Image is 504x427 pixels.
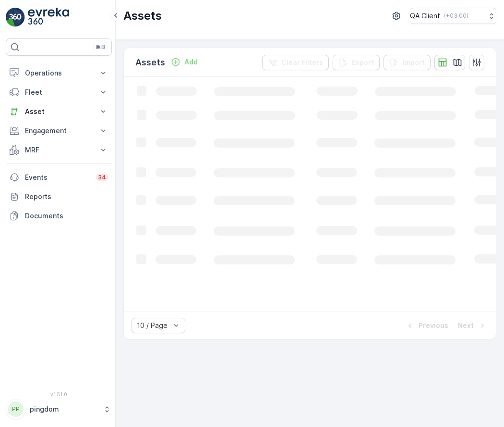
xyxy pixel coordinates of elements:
[167,56,202,68] button: Add
[6,206,112,226] a: Documents
[6,140,112,160] button: MRF
[25,126,93,136] p: Engagement
[419,321,448,330] p: Previous
[410,8,496,24] button: QA Client(+03:00)
[457,320,488,331] button: Next
[6,399,112,419] button: PPpingdom
[410,11,440,21] p: QA Client
[25,88,93,97] p: Fleet
[6,63,112,83] button: Operations
[123,8,162,24] p: Assets
[135,56,165,69] p: Assets
[404,320,449,331] button: Previous
[6,83,112,102] button: Fleet
[6,187,112,206] a: Reports
[6,121,112,140] button: Engagement
[6,391,112,397] span: v 1.51.0
[6,8,25,27] img: logo
[30,404,98,414] p: pingdom
[25,107,93,116] p: Asset
[25,211,108,221] p: Documents
[352,58,374,67] p: Export
[8,402,24,417] div: PP
[6,102,112,121] button: Asset
[25,68,93,78] p: Operations
[25,145,93,155] p: MRF
[25,192,108,201] p: Reports
[281,58,323,67] p: Clear Filters
[403,58,425,67] p: Import
[96,43,105,51] p: ⌘B
[333,55,380,70] button: Export
[458,321,474,330] p: Next
[384,55,431,70] button: Import
[25,173,90,182] p: Events
[262,55,329,70] button: Clear Filters
[28,8,69,27] img: logo_light-DOdMpM7g.png
[184,57,198,67] p: Add
[6,168,112,187] a: Events34
[98,174,106,181] p: 34
[444,12,468,20] p: ( +03:00 )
